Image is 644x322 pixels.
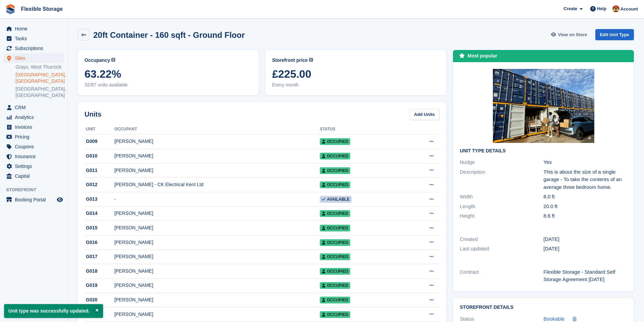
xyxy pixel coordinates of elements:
[544,193,627,201] div: 8.0 ft
[6,187,67,193] span: Storefront
[85,296,114,303] div: G020
[56,196,64,204] a: Preview store
[114,282,320,289] div: [PERSON_NAME]
[460,148,627,154] h2: Unit Type details
[460,236,543,243] div: Created
[3,142,64,151] a: menu
[3,195,64,204] a: menu
[620,6,638,13] span: Account
[85,138,114,145] div: G009
[3,103,64,112] a: menu
[15,162,55,171] span: Settings
[3,113,64,122] a: menu
[4,304,103,318] p: Unit type was successfully updated.
[613,5,619,12] img: David Jones
[114,124,320,135] th: Occupant
[114,239,320,246] div: [PERSON_NAME]
[114,224,320,231] div: [PERSON_NAME]
[15,24,55,33] span: Home
[460,168,543,191] div: Description
[15,103,55,112] span: CRM
[85,68,252,80] span: 63.22%
[320,268,350,275] span: Occupied
[320,239,350,246] span: Occupied
[3,162,64,171] a: menu
[320,138,350,145] span: Occupied
[114,311,320,318] div: [PERSON_NAME]
[460,212,543,220] div: Height
[544,168,627,191] div: This is about the size of a single garage - To take the contents of an average three bedroom home.
[15,53,55,63] span: Sites
[85,196,114,203] div: G013
[85,224,114,231] div: G015
[16,86,64,99] a: [GEOGRAPHIC_DATA], [GEOGRAPHIC_DATA]
[5,4,16,14] img: stora-icon-8386f47178a22dfd0bd8f6a31ec36ba5ce8667c1dd55bd0f319d3a0aa187defe.svg
[272,57,308,64] span: Storefront price
[114,253,320,260] div: [PERSON_NAME]
[460,193,543,201] div: Width
[460,305,627,310] h2: Storefront Details
[85,210,114,217] div: G014
[114,192,320,207] td: -
[3,24,64,33] a: menu
[85,124,114,135] th: Unit
[320,167,350,174] span: Occupied
[460,158,543,166] div: Nudge
[3,122,64,132] a: menu
[85,109,101,119] h2: Units
[320,153,350,159] span: Occupied
[85,239,114,246] div: G016
[272,68,439,80] span: £225.00
[93,30,245,40] h2: 20ft Container - 160 sqft - Ground Floor
[320,196,352,203] span: Available
[15,142,55,151] span: Coupons
[114,138,320,145] div: [PERSON_NAME]
[597,5,606,12] span: Help
[564,5,577,12] span: Create
[544,203,627,210] div: 20.0 ft
[544,316,565,322] span: Bookable
[15,195,55,204] span: Booking Portal
[550,29,590,40] a: View on Store
[558,31,587,38] span: View on Store
[320,225,350,231] span: Occupied
[85,57,110,64] span: Occupancy
[15,122,55,132] span: Invoices
[460,203,543,210] div: Length
[15,171,55,181] span: Capital
[544,245,627,253] div: [DATE]
[85,181,114,188] div: G012
[114,210,320,217] div: [PERSON_NAME]
[320,297,350,303] span: Occupied
[114,296,320,303] div: [PERSON_NAME]
[15,132,55,142] span: Pricing
[114,181,320,188] div: [PERSON_NAME] - CK Electrical Kent Ltd
[15,34,55,43] span: Tasks
[320,210,350,217] span: Occupied
[85,167,114,174] div: G011
[272,81,439,89] span: Every month
[320,181,350,188] span: Occupied
[320,253,350,260] span: Occupied
[320,124,407,135] th: Status
[3,152,64,161] a: menu
[85,152,114,159] div: G010
[320,282,350,289] span: Occupied
[85,268,114,275] div: G018
[114,152,320,159] div: [PERSON_NAME]
[16,64,64,70] a: Grays, West Thurrock
[460,245,543,253] div: Last updated
[15,44,55,53] span: Subscriptions
[15,152,55,161] span: Insurance
[544,158,627,166] div: Yes
[460,268,543,283] div: Contract
[85,282,114,289] div: G019
[544,268,627,283] div: Flexible Storage - Standard Self Storage Agreement [DATE]
[468,52,497,59] div: Most popular
[3,132,64,142] a: menu
[409,109,439,120] a: Add Units
[3,171,64,181] a: menu
[493,69,594,143] img: 20ft%20Ground%20v10%20Generated%20Image%20September%2026,%202025%20-%204_21PM.png
[544,236,627,243] div: [DATE]
[320,311,350,318] span: Occupied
